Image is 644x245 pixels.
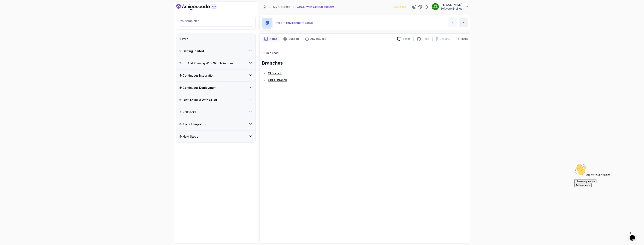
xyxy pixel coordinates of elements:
[176,33,255,45] button: 1-Intro
[176,118,255,130] button: 8-Slack Integration
[1,2,13,14] img: :wave:
[179,73,214,78] h3: 4 - Continuous Integration
[573,162,640,228] iframe: chat widget
[461,37,468,41] p: Share
[453,37,468,41] button: Share
[394,37,413,41] a: Slides
[628,230,640,241] iframe: chat widget
[286,20,314,25] p: Environment Setup
[303,36,328,42] button: Feedback button
[179,49,204,53] h3: 2 - Getting Started
[179,19,199,23] span: completed
[432,3,439,10] img: user profile image
[273,5,290,9] a: My Courses
[393,5,406,9] p: 1082 Points
[423,37,429,41] p: Repo
[281,36,301,42] button: Support button
[288,37,299,41] p: Support
[441,7,464,11] p: Software Engineer
[459,18,468,27] button: next content
[179,134,198,139] h3: 9 - Next Steps
[269,37,277,41] p: Notes
[1,17,24,21] button: I have a question
[179,19,184,23] span: 0 %
[1,11,37,14] span: Hi! How can we help?
[262,60,468,66] h2: Branches
[403,37,410,41] p: Slides
[432,3,469,11] button: user profile image[PERSON_NAME]Software Engineer
[176,130,255,142] button: 9-Next Steps
[275,20,282,25] p: Intro
[176,82,255,94] button: 5-Continuous Deployment
[262,50,468,56] p: ~1 min read
[1,2,69,25] div: 👋Hi! How can we help?I have a questionTell me more
[179,98,217,102] h3: 6 - Feature Build With Ci Cd
[179,85,216,90] h3: 5 - Continuous Deployment
[268,78,287,82] a: CI/CD Branch
[176,57,255,69] button: 3-Up And Running With Github Actions
[176,4,226,10] a: Dashboard
[448,18,457,27] button: previous content
[179,37,188,41] h3: 1 - Intro
[440,37,450,41] p: Designs
[176,45,255,57] button: 2-Getting Started
[262,36,280,42] button: notes button
[179,61,233,66] h3: 3 - Up And Running With Github Actions
[262,5,266,9] a: Dashboard
[179,110,196,114] h3: 7 - Rollbacks
[297,5,335,9] p: CI/CD with GitHub Actions
[441,3,464,7] p: [PERSON_NAME]
[176,106,255,118] button: 7-Rollbacks
[176,69,255,81] button: 4-Continuous Integration
[179,122,206,127] h3: 8 - Slack Integration
[310,37,326,41] p: Any issues?
[176,94,255,106] button: 6-Feature Build With Ci Cd
[268,71,282,75] a: CI Branch
[1,21,19,25] button: Tell me more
